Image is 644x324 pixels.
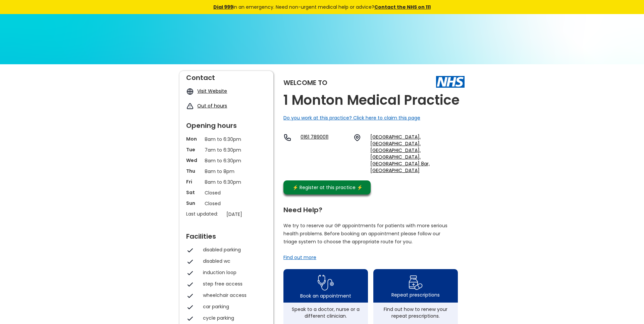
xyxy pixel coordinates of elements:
img: globe icon [186,88,194,95]
div: induction loop [203,269,263,276]
div: Speak to a doctor, nurse or a different clinician. [287,306,365,319]
img: repeat prescription icon [409,274,423,292]
h2: 1 Monton Medical Practice [283,93,460,108]
a: ⚡️ Register at this practice ⚡️ [283,180,371,194]
p: 8am to 6:30pm [205,157,248,164]
p: Sat [186,189,201,196]
img: practice location icon [353,134,361,142]
div: disabled parking [203,246,263,253]
p: [DATE] [226,211,270,218]
p: Thu [186,168,201,174]
p: Wed [186,157,201,164]
div: Facilities [186,230,267,240]
a: Out of hours [197,102,227,109]
p: 8am to 6:30pm [205,136,248,143]
img: The NHS logo [436,76,465,87]
a: 0161 7890011 [301,134,348,174]
p: Closed [205,200,248,207]
a: Do you work at this practice? Click here to claim this page [283,114,420,121]
div: Find out how to renew your repeat prescriptions. [377,306,454,319]
a: Dial 999 [213,4,233,10]
a: [GEOGRAPHIC_DATA], [GEOGRAPHIC_DATA], [GEOGRAPHIC_DATA], [GEOGRAPHIC_DATA], [GEOGRAPHIC_DATA] 8ar... [370,134,465,174]
p: 8am to 6:30pm [205,178,248,186]
p: We try to reserve our GP appointments for patients with more serious health problems. Before book... [283,222,448,246]
div: car parking [203,303,263,310]
p: Tue [186,146,201,153]
p: Sun [186,200,201,207]
img: book appointment icon [318,273,334,293]
div: disabled wc [203,258,263,264]
div: wheelchair access [203,292,263,299]
div: Repeat prescriptions [391,292,440,298]
div: Need Help? [283,203,458,213]
p: Fri [186,178,201,185]
div: Book an appointment [300,293,351,299]
div: cycle parking [203,315,263,321]
a: Contact the NHS on 111 [374,4,431,10]
p: 8am to 8pm [205,168,248,175]
a: Find out more [283,254,316,261]
p: Closed [205,189,248,196]
div: ⚡️ Register at this practice ⚡️ [289,184,366,191]
p: 7am to 6:30pm [205,146,248,154]
div: in an emergency. Need non-urgent medical help or advice? [168,3,476,11]
div: step free access [203,280,263,287]
p: Mon [186,136,201,142]
img: exclamation icon [186,102,194,110]
div: Opening hours [186,119,267,129]
div: Contact [186,71,267,81]
a: Visit Website [197,88,227,94]
p: Last updated: [186,211,223,217]
img: telephone icon [283,134,291,142]
div: Welcome to [283,79,327,86]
